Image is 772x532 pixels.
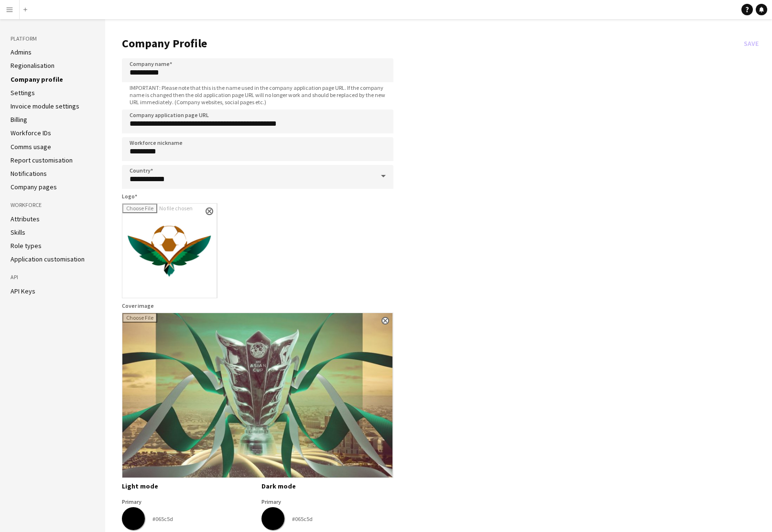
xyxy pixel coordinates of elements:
[122,84,393,106] span: IMPORTANT: Please note that this is the name used in the company application page URL. If the com...
[292,515,313,522] div: #065c5d
[11,169,47,178] a: Notifications
[11,61,54,70] a: Regionalisation
[261,482,393,490] h3: Dark mode
[11,255,85,263] a: Application customisation
[122,482,254,490] h3: Light mode
[11,215,40,223] a: Attributes
[11,287,35,295] a: API Keys
[11,129,51,137] a: Workforce IDs
[11,115,27,124] a: Billing
[11,183,57,191] a: Company pages
[11,228,25,237] a: Skills
[11,75,63,84] a: Company profile
[11,273,95,282] h3: API
[11,201,95,209] h3: Workforce
[11,102,79,110] a: Invoice module settings
[122,36,740,51] h1: Company Profile
[152,515,173,522] div: #065c5d
[11,156,73,164] a: Report customisation
[11,34,95,43] h3: Platform
[11,142,51,151] a: Comms usage
[11,48,32,56] a: Admins
[11,241,42,250] a: Role types
[11,88,35,97] a: Settings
